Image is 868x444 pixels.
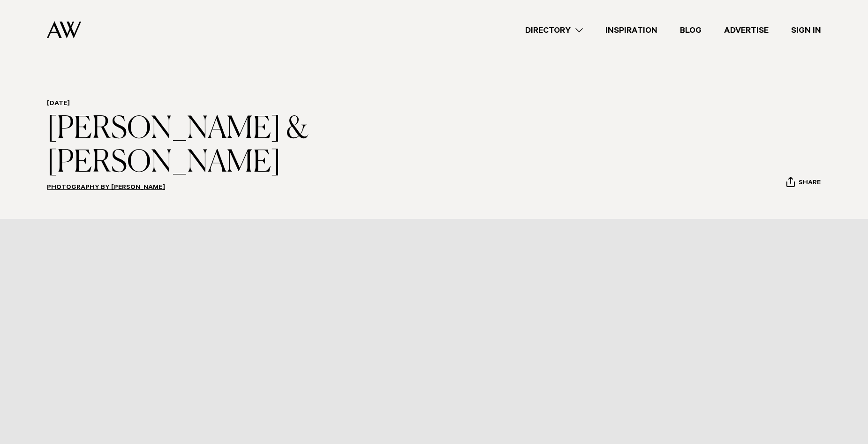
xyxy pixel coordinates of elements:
[514,24,594,37] a: Directory
[47,184,165,192] a: Photography by [PERSON_NAME]
[786,176,821,190] button: Share
[799,179,821,188] span: Share
[713,24,780,37] a: Advertise
[47,113,481,180] h1: [PERSON_NAME] & [PERSON_NAME]
[47,100,481,109] h6: [DATE]
[594,24,669,37] a: Inspiration
[47,21,81,38] img: Auckland Weddings Logo
[780,24,832,37] a: Sign In
[669,24,713,37] a: Blog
